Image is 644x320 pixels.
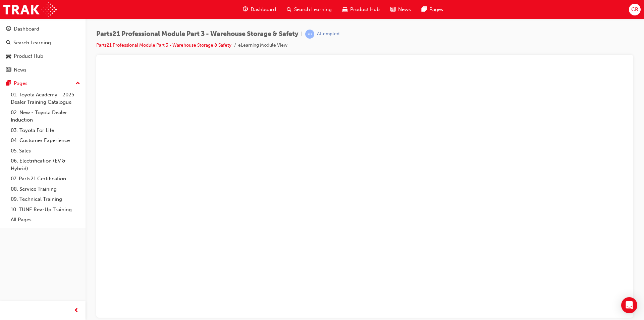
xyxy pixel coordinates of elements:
[385,3,416,16] a: news-iconNews
[350,6,380,13] span: Product Hub
[422,5,427,14] span: pages-icon
[631,6,638,13] span: CR
[251,6,276,13] span: Dashboard
[6,40,11,46] span: search-icon
[429,6,443,13] span: Pages
[3,37,83,49] a: Search Learning
[243,5,248,14] span: guage-icon
[3,50,83,62] a: Product Hub
[6,26,11,32] span: guage-icon
[3,23,83,35] a: Dashboard
[8,125,83,136] a: 03. Toyota For Life
[8,204,83,215] a: 10. TUNE Rev-Up Training
[3,21,83,77] button: DashboardSearch LearningProduct HubNews
[390,5,395,14] span: news-icon
[8,156,83,174] a: 06. Electrification (EV & Hybrid)
[14,80,28,87] div: Pages
[3,64,83,76] a: News
[8,90,83,107] a: 01. Toyota Academy - 2025 Dealer Training Catalogue
[342,5,347,14] span: car-icon
[629,4,641,15] button: CR
[8,146,83,156] a: 05. Sales
[8,107,83,125] a: 02. New - Toyota Dealer Induction
[74,307,79,315] span: prev-icon
[317,31,339,37] div: Attempted
[6,67,11,73] span: news-icon
[416,3,448,16] a: pages-iconPages
[6,81,11,87] span: pages-icon
[294,6,332,13] span: Search Learning
[237,3,281,16] a: guage-iconDashboard
[96,42,231,48] a: Parts21 Professional Module Part 3 - Warehouse Storage & Safety
[8,174,83,184] a: 07. Parts21 Certification
[8,194,83,204] a: 09. Technical Training
[281,3,337,16] a: search-iconSearch Learning
[301,30,303,38] span: |
[8,184,83,194] a: 08. Service Training
[3,77,83,90] button: Pages
[75,79,80,88] span: up-icon
[8,215,83,225] a: All Pages
[3,2,57,17] img: Trak
[6,53,11,59] span: car-icon
[287,5,291,14] span: search-icon
[398,6,411,13] span: News
[238,42,287,49] li: eLearning Module View
[14,25,39,33] div: Dashboard
[621,297,637,313] div: Open Intercom Messenger
[14,66,26,74] div: News
[305,30,314,39] span: learningRecordVerb_ATTEMPT-icon
[96,30,299,38] span: Parts21 Professional Module Part 3 - Warehouse Storage & Safety
[13,39,51,47] div: Search Learning
[8,135,83,146] a: 04. Customer Experience
[14,52,43,60] div: Product Hub
[337,3,385,16] a: car-iconProduct Hub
